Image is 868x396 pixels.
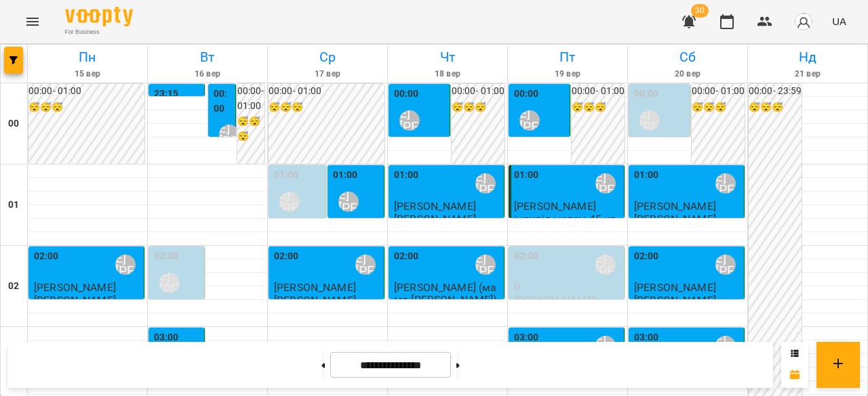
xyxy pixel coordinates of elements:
[827,9,852,34] button: UA
[692,100,745,115] h6: 😴😴😴
[394,249,419,264] label: 02:00
[270,68,385,81] h6: 17 вер
[514,168,539,183] label: 01:00
[750,68,865,81] h6: 21 вер
[519,110,540,131] div: Ліпатьєва Ольга
[390,68,505,81] h6: 18 вер
[399,110,420,131] div: Ліпатьєва Ольга
[749,84,802,99] h6: 00:00 - 23:59
[154,330,179,345] label: 03:00
[34,249,59,264] label: 02:00
[630,47,745,68] h6: Сб
[65,28,133,37] span: For Business
[639,110,660,131] div: Ліпатьєва Ольга
[514,294,596,306] p: [PERSON_NAME]
[514,249,539,264] label: 02:00
[510,47,625,68] h6: Пт
[634,87,659,102] label: 00:00
[750,47,865,68] h6: Нд
[595,255,616,275] div: Ліпатьєва Ольга
[219,125,239,145] div: Ліпатьєва Ольга
[634,281,716,294] span: [PERSON_NAME]
[514,200,596,213] span: [PERSON_NAME]
[832,14,846,28] span: UA
[691,4,709,18] span: 30
[634,294,716,306] p: [PERSON_NAME]
[269,100,384,115] h6: 😴😴😴
[634,200,716,213] span: [PERSON_NAME]
[634,213,716,225] p: [PERSON_NAME]
[715,173,736,194] div: Ліпатьєва Ольга
[514,87,539,102] label: 00:00
[634,330,659,345] label: 03:00
[237,84,265,113] h6: 00:00 - 01:00
[475,255,496,275] div: Ліпатьєва Ольга
[475,173,496,194] div: Ліпатьєва Ольга
[333,218,381,242] span: Міщій Вікторія
[338,192,359,212] div: Ліпатьєва Ольга
[274,294,356,306] p: [PERSON_NAME]
[8,279,19,294] h6: 02
[333,168,358,183] label: 01:00
[572,100,625,115] h6: 😴😴😴
[115,255,136,275] div: Ліпатьєва Ольга
[514,282,621,293] p: 0
[154,249,179,264] label: 02:00
[159,273,180,293] div: Ліпатьєва Ольга
[390,47,505,68] h6: Чт
[150,47,265,68] h6: Вт
[394,281,497,305] span: [PERSON_NAME] (мама [PERSON_NAME])
[16,5,49,38] button: Menu
[630,68,745,81] h6: 20 вер
[394,137,443,161] span: [PERSON_NAME]
[34,294,116,306] p: [PERSON_NAME]
[749,100,802,115] h6: 😴😴😴
[274,168,299,183] label: 01:00
[452,100,505,115] h6: 😴😴😴
[154,87,179,102] label: 23:15
[514,137,566,185] span: [DEMOGRAPHIC_DATA][PERSON_NAME]
[634,168,659,183] label: 01:00
[65,7,133,26] img: Voopty Logo
[355,255,376,275] div: Ліпатьєва Ольга
[394,200,476,213] span: [PERSON_NAME]
[514,213,616,225] p: індивід матем 45 хв
[8,116,19,131] h6: 00
[150,68,265,81] h6: 16 вер
[634,249,659,264] label: 02:00
[279,192,300,212] div: Ліпатьєва Ольга
[510,68,625,81] h6: 19 вер
[30,68,145,81] h6: 15 вер
[595,173,616,194] div: Ліпатьєва Ольга
[452,84,505,99] h6: 00:00 - 01:00
[28,84,144,99] h6: 00:00 - 01:00
[30,47,145,68] h6: Пн
[237,114,265,144] h6: 😴😴😴
[514,330,539,345] label: 03:00
[572,84,625,99] h6: 00:00 - 01:00
[274,281,356,294] span: [PERSON_NAME]
[394,87,419,102] label: 00:00
[34,281,116,294] span: [PERSON_NAME]
[28,100,144,115] h6: 😴😴😴
[8,198,19,213] h6: 01
[794,12,813,31] img: avatar_s.png
[274,249,299,264] label: 02:00
[715,255,736,275] div: Ліпатьєва Ольга
[692,84,745,99] h6: 00:00 - 01:00
[269,84,384,99] h6: 00:00 - 01:00
[394,168,419,183] label: 01:00
[214,87,233,116] label: 00:00
[270,47,385,68] h6: Ср
[394,213,476,225] p: [PERSON_NAME]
